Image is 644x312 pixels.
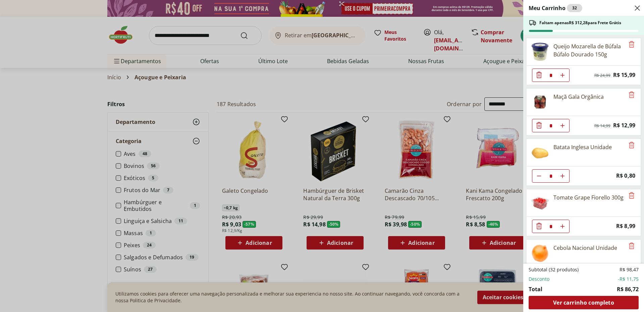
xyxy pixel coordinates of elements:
[556,220,569,233] button: Aumentar Quantidade
[553,93,604,101] div: Maçã Gala Orgânica
[546,69,556,82] input: Quantidade Atual
[553,42,625,58] div: Queijo Mozarella de Búfala Búfalo Dourado 150g
[613,121,635,130] span: R$ 12,99
[556,169,569,183] button: Aumentar Quantidade
[529,4,582,12] h2: Meu Carrinho
[617,285,639,293] span: R$ 86,72
[531,143,549,162] img: Batata Inglesa Unidade
[531,244,549,263] img: Cebola Nacional Unidade
[628,242,636,250] button: Remove
[531,93,549,112] img: Maçã Gala Orgânica
[594,73,610,78] span: R$ 24,99
[531,42,549,61] img: Queijo Mozarella de Búfala Búfalo Dourado 150g
[628,41,636,49] button: Remove
[553,143,612,151] div: Batata Inglesa Unidade
[532,169,546,183] button: Diminuir Quantidade
[553,244,617,252] div: Cebola Nacional Unidade
[546,170,556,182] input: Quantidade Atual
[546,119,556,132] input: Quantidade Atual
[628,141,636,149] button: Remove
[553,193,624,202] div: Tomate Grape Fiorello 300g
[532,220,546,233] button: Diminuir Quantidade
[618,276,639,282] span: -R$ 11,75
[553,300,614,305] span: Ver carrinho completo
[539,20,621,26] span: Faltam apenas R$ 312,28 para Frete Grátis
[628,91,636,99] button: Remove
[613,71,635,80] span: R$ 15,99
[529,276,549,282] span: Desconto
[628,192,636,200] button: Remove
[546,220,556,233] input: Quantidade Atual
[556,69,569,82] button: Aumentar Quantidade
[567,4,582,12] div: 32
[556,119,569,132] button: Aumentar Quantidade
[529,285,542,293] span: Total
[532,69,546,82] button: Diminuir Quantidade
[620,266,639,273] span: R$ 98,47
[532,119,546,132] button: Diminuir Quantidade
[531,193,549,212] img: Tomate Grape Fiorello 300g
[529,266,579,273] span: Subtotal (32 produtos)
[594,123,610,129] span: R$ 14,99
[616,171,635,180] span: R$ 0,80
[529,296,639,309] a: Ver carrinho completo
[616,222,635,231] span: R$ 8,99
